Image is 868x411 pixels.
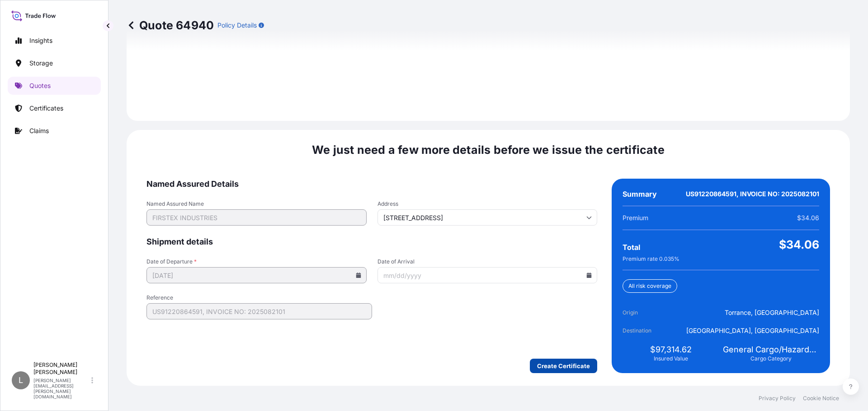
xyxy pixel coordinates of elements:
[29,104,63,113] p: Certificates
[8,122,101,140] a: Claims
[650,344,692,355] span: $97,314.62
[33,378,90,399] p: [PERSON_NAME][EMAIL_ADDRESS][PERSON_NAME][DOMAIN_NAME]
[33,361,90,376] p: [PERSON_NAME] [PERSON_NAME]
[750,355,792,362] span: Cargo Category
[779,237,819,252] span: $34.06
[19,376,23,385] span: L
[29,81,51,90] p: Quotes
[686,189,819,199] span: US91220864591, INVOICE NO: 2025082101
[146,200,367,208] span: Named Assured Name
[146,258,367,265] span: Date of Departure
[29,126,49,135] p: Claims
[8,32,101,50] a: Insights
[623,308,673,317] span: Origin
[8,77,101,95] a: Quotes
[146,303,372,319] input: Your internal reference
[217,21,257,30] p: Policy Details
[759,395,796,402] a: Privacy Policy
[686,326,819,335] span: [GEOGRAPHIC_DATA], [GEOGRAPHIC_DATA]
[127,18,214,32] p: Quote 64940
[623,213,648,222] span: Premium
[146,179,597,189] span: Named Assured Details
[530,359,597,373] button: Create Certificate
[623,326,673,335] span: Destination
[723,344,819,355] span: General Cargo/Hazardous Material
[8,99,101,117] a: Certificates
[654,355,688,362] span: Insured Value
[377,200,598,208] span: Address
[29,36,52,45] p: Insights
[377,267,598,283] input: mm/dd/yyyy
[803,395,839,402] a: Cookie Notice
[623,255,679,263] span: Premium rate 0.035 %
[377,209,598,226] input: Cargo owner address
[146,294,372,301] span: Reference
[146,267,367,283] input: mm/dd/yyyy
[312,143,665,157] span: We just need a few more details before we issue the certificate
[29,59,53,68] p: Storage
[146,236,597,247] span: Shipment details
[797,213,819,222] span: $34.06
[623,243,640,252] span: Total
[725,308,819,317] span: Torrance, [GEOGRAPHIC_DATA]
[377,258,598,265] span: Date of Arrival
[537,361,590,370] p: Create Certificate
[8,54,101,72] a: Storage
[623,189,657,199] span: Summary
[623,279,677,293] div: All risk coverage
